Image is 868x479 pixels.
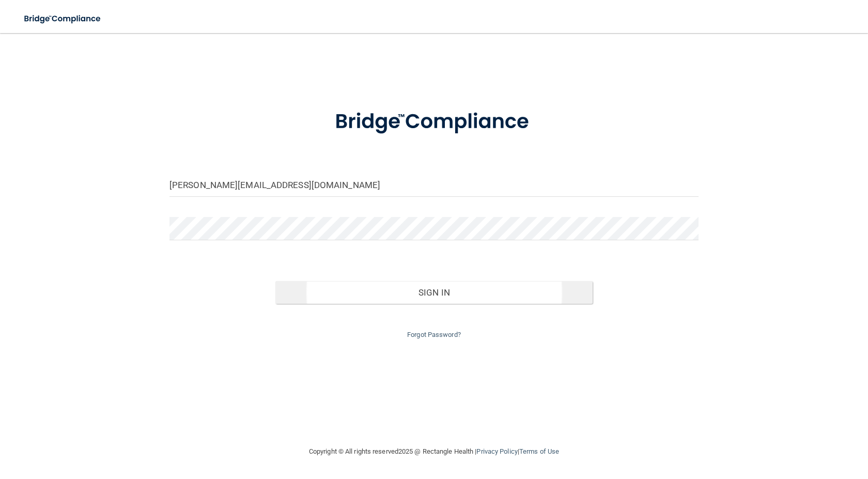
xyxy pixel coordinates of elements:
[245,435,623,468] div: Copyright © All rights reserved 2025 @ Rectangle Health | |
[169,174,699,197] input: Email
[519,447,559,455] a: Terms of Use
[16,8,111,29] img: bridge_compliance_login_screen.278c3ca4.svg
[407,331,461,338] a: Forgot Password?
[314,95,554,149] img: bridge_compliance_login_screen.278c3ca4.svg
[476,447,517,455] a: Privacy Policy
[275,281,593,304] button: Sign In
